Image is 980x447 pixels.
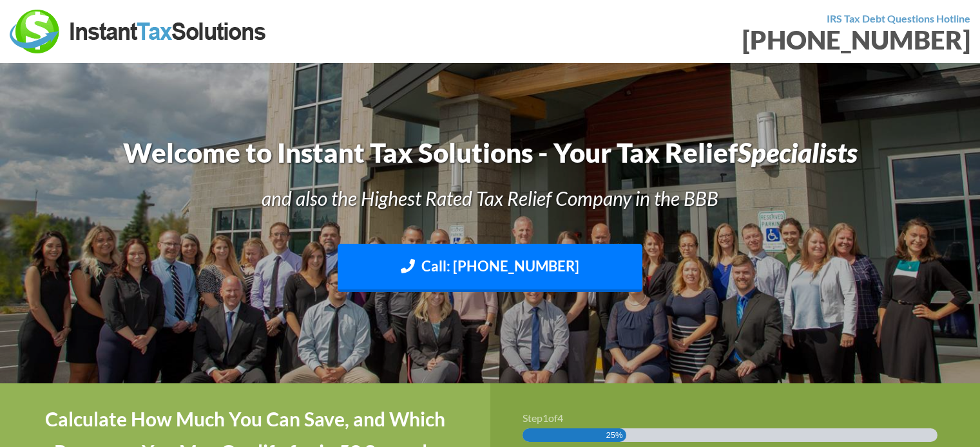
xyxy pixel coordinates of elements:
[523,413,948,423] h3: Step of
[110,134,870,172] h1: Welcome to Instant Tax Solutions - Your Tax Relief
[738,136,858,169] i: Specialists
[557,412,563,424] span: 4
[606,428,623,442] span: 25%
[10,24,267,36] a: Instant Tax Solutions Logo
[827,12,970,24] strong: IRS Tax Debt Questions Hotline
[110,185,870,212] h3: and also the Highest Rated Tax Relief Company in the BBB
[543,412,548,424] span: 1
[10,10,267,53] img: Instant Tax Solutions Logo
[500,27,971,53] div: [PHONE_NUMBER]
[338,244,643,292] a: Call: [PHONE_NUMBER]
